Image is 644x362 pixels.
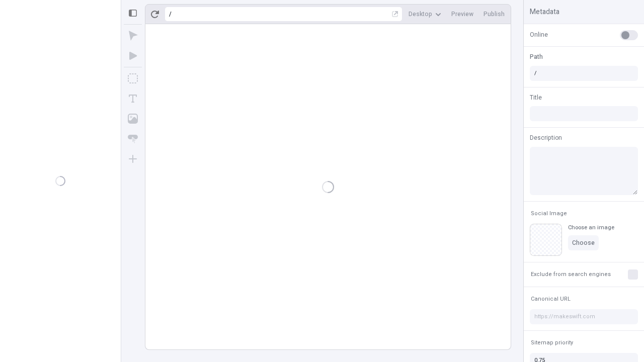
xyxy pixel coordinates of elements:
span: Desktop [409,10,432,18]
button: Box [124,69,142,87]
span: Preview [451,10,473,18]
button: Sitemap priority [529,337,575,349]
span: Canonical URL [531,295,571,303]
button: Social Image [529,208,569,220]
span: Sitemap priority [531,339,573,346]
button: Image [124,110,142,128]
button: Text [124,89,142,108]
span: Choose [572,239,595,247]
button: Desktop [405,7,445,22]
button: Button [124,130,142,148]
input: https://makeswift.com [530,309,638,324]
button: Exclude from search engines [529,268,613,281]
button: Publish [479,7,509,22]
div: / [169,10,172,18]
span: Publish [484,10,505,18]
button: Canonical URL [529,293,573,305]
button: Preview [447,7,477,22]
div: Choose an image [568,224,614,231]
span: Social Image [531,210,567,217]
span: Exclude from search engines [531,270,611,278]
span: Title [530,93,542,102]
span: Path [530,52,543,61]
span: Online [530,30,548,39]
button: Choose [568,235,599,250]
span: Description [530,133,562,142]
